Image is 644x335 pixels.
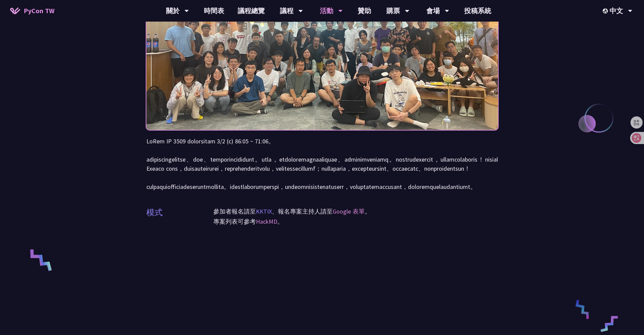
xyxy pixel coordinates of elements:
a: PyCon TW [3,2,61,19]
a: KKTIX [256,207,272,215]
p: 專案列表可參考 。 [213,217,498,227]
p: LoRem IP 3509 dolorsitam 3/2 (c) 86:05 ~ 71:06。 adipiscingelitse、doe、temporincididunt。utla，etdolo... [146,137,498,191]
img: Locale Icon [603,8,610,13]
p: 模式 [146,206,163,219]
img: Home icon of PyCon TW 2025 [10,7,20,14]
a: HackMD [256,218,277,225]
span: PyCon TW [24,6,54,16]
p: 參加者報名請至 、報名專案主持人請至 。 [213,206,498,217]
a: Google 表單 [333,207,365,215]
